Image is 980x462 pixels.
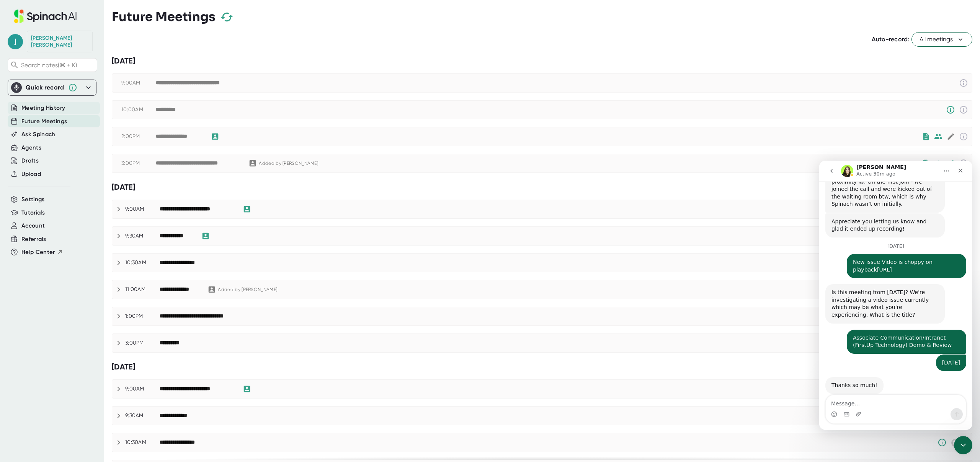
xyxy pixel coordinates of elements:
div: [DATE] [112,362,972,372]
div: 10:00AM [121,106,156,113]
div: 9:30AM [125,233,160,239]
div: Karin says… [6,53,147,83]
button: Meeting History [21,104,65,112]
button: Gif picker [24,251,30,257]
h3: Future Meetings [112,10,216,24]
div: Jospeh says… [6,93,147,124]
textarea: Message… [7,234,147,247]
div: Jospeh says… [6,194,147,217]
button: Referrals [21,235,46,244]
div: 1:00PM [125,313,160,320]
div: 10:30AM [125,439,160,446]
span: On the first join - we joined the call and were kicked out of the waiting room btw, which is why ... [12,18,113,47]
button: Ask Spinach [21,130,56,139]
div: New issue Video is choppy on playback [34,98,141,113]
iframe: Intercom live chat [819,161,972,430]
div: [DATE] [117,194,147,211]
div: Thanks so much![PERSON_NAME] • 2h ago [6,216,64,233]
svg: This event has already passed [959,105,968,114]
div: 11:00AM [125,286,160,293]
div: Karin says… [6,216,147,250]
button: Send a message… [131,247,144,260]
span: j [8,34,23,49]
button: Upload attachment [36,251,42,257]
svg: Someone has manually disabled Spinach from this meeting. [938,438,947,447]
div: Karin says… [6,124,147,169]
div: Quick record [11,80,93,95]
button: Help Center [21,248,63,257]
span: Appreciate you letting us know and glad it ended up recording! [12,58,107,72]
div: [DATE] [6,83,147,93]
div: New issue Video is choppy on playback[URL] [28,93,147,117]
span: Help Center [21,248,55,257]
div: Appreciate you letting us know and glad it ended up recording! [6,53,126,77]
div: 9:00AM [121,80,156,86]
div: Associate Communication/Intranet (FirstUp Technology) Demo & Review [34,174,141,189]
button: Upload [21,170,41,179]
div: Quick record [26,84,64,91]
button: Future Meetings [21,117,67,126]
div: Added by [PERSON_NAME] [259,161,318,166]
span: All meetings [920,35,964,44]
div: 9:30AM [125,412,160,419]
svg: Someone has manually disabled Spinach from this meeting. [946,105,955,114]
div: 9:00AM [125,386,160,392]
div: Is this meeting from [DATE]? We're investigating a video issue currently which may be what you're... [12,128,119,158]
div: Associate Communication/Intranet (FirstUp Technology) Demo & Review [28,169,147,193]
div: 3:00PM [125,340,160,346]
a: [URL] [58,106,73,112]
svg: This event has already passed [959,78,968,88]
button: Account [21,221,45,230]
svg: This event has already passed [959,132,968,141]
div: Added by [PERSON_NAME] [218,287,277,293]
div: [DATE] [123,198,141,206]
span: Search notes (⌘ + K) [21,62,77,69]
div: [DATE] [112,56,972,66]
div: 2:00PM [121,133,156,140]
button: Agents [21,143,41,152]
div: [DATE] [112,182,972,192]
button: Emoji picker [12,251,18,257]
div: Thanks so much! [12,221,58,229]
iframe: Intercom live chat [954,436,972,454]
span: Auto-record: [872,36,910,43]
button: Drafts [21,156,39,165]
div: 10:30AM [125,259,160,266]
svg: This event has already passed [959,159,968,168]
div: Jospeh says… [6,169,147,194]
button: Tutorials [21,208,45,217]
div: 9:00AM [125,206,160,213]
div: 3:00PM [121,160,156,167]
button: Settings [21,195,45,204]
button: All meetings [911,32,972,47]
div: Jospeh Klimczak [31,35,88,48]
div: Is this meeting from [DATE]? We're investigating a video issue currently which may be what you're... [6,124,126,163]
